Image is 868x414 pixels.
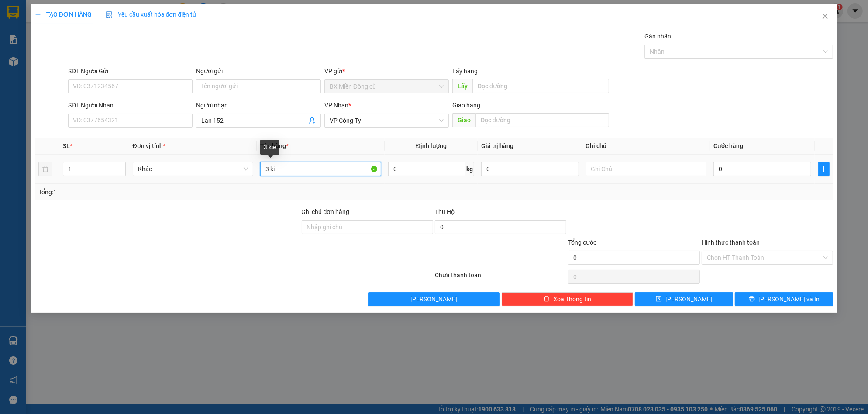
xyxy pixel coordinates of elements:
span: Giá trị hàng [481,142,513,149]
span: [PERSON_NAME] [411,294,458,304]
label: Gán nhãn [644,33,671,40]
div: 3 kie [260,140,279,155]
button: [PERSON_NAME] [368,292,499,306]
label: Ghi chú đơn hàng [302,208,350,215]
label: Hình thức thanh toán [702,239,760,246]
input: VD: Bàn, Ghế [260,162,381,176]
span: save [656,296,662,303]
input: 0 [481,162,579,176]
input: Ghi Chú [586,162,707,176]
span: BX Miền Đông cũ [330,80,444,93]
div: SĐT Người Gửi [68,66,193,76]
span: Lấy hàng [452,68,478,75]
span: plus [35,11,41,17]
span: Yêu cầu xuất hóa đơn điện tử [106,11,197,18]
span: Tổng cước [568,239,596,246]
input: Dọc đường [472,79,609,93]
div: Người gửi [196,66,320,76]
span: Định lượng [416,142,447,149]
span: Lấy [452,79,472,93]
span: Thu Hộ [435,208,455,215]
th: Ghi chú [582,138,710,155]
span: [PERSON_NAME] và In [758,294,820,304]
span: plus [819,166,829,172]
span: Cước hàng [713,142,743,149]
span: Giao [452,113,475,127]
span: user-add [309,117,316,124]
button: plus [818,162,830,176]
span: VP Nhận [324,102,348,109]
div: Người nhận [196,100,320,110]
div: Tổng: 1 [38,187,335,197]
span: VP Công Ty [330,114,444,127]
input: Dọc đường [475,113,609,127]
span: delete [544,296,550,303]
div: SĐT Người Nhận [68,100,193,110]
button: deleteXóa Thông tin [502,292,633,306]
span: Xóa Thông tin [553,294,591,304]
span: [PERSON_NAME] [665,294,712,304]
span: printer [749,296,755,303]
button: save[PERSON_NAME] [635,292,733,306]
span: Đơn vị tính [133,142,165,149]
span: kg [465,162,474,176]
input: Ghi chú đơn hàng [302,220,433,234]
div: Chưa thanh toán [434,270,567,286]
span: close [822,13,829,20]
span: TẠO ĐƠN HÀNG [35,11,92,18]
button: Close [813,4,837,29]
img: icon [106,11,113,18]
span: Giao hàng [452,102,480,109]
button: printer[PERSON_NAME] và In [735,292,833,306]
button: delete [38,162,52,176]
div: VP gửi [324,66,449,76]
span: Khác [138,162,248,176]
span: SL [63,142,70,149]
